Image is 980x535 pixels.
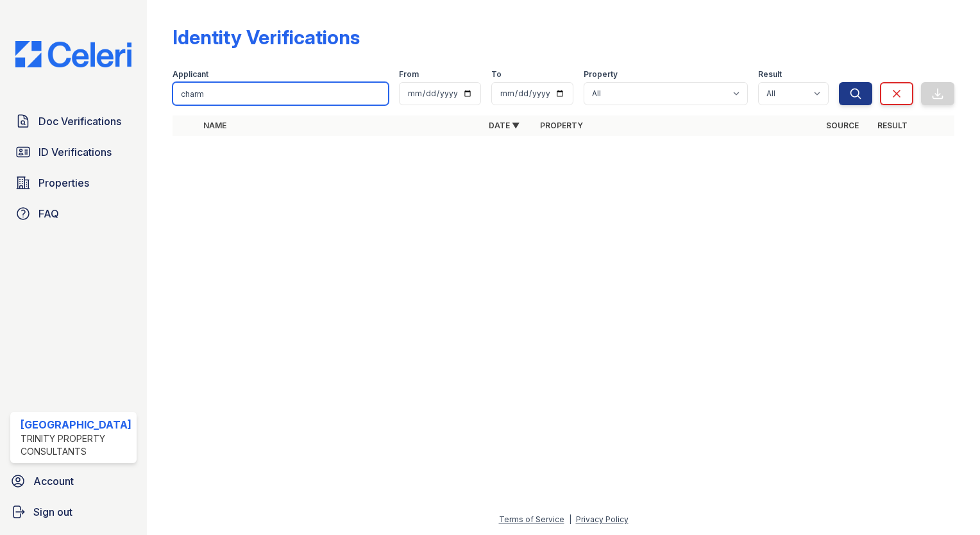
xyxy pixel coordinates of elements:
div: Trinity Property Consultants [21,432,131,458]
span: Sign out [33,504,72,520]
span: Properties [38,175,89,191]
span: Doc Verifications [38,114,121,129]
label: Property [584,69,618,80]
input: Search by name or phone number [173,82,389,105]
a: ID Verifications [10,139,137,165]
a: Doc Verifications [10,108,137,134]
a: Name [203,121,226,130]
div: [GEOGRAPHIC_DATA] [21,417,131,432]
a: Account [5,468,142,494]
a: Source [826,121,859,130]
a: Properties [10,170,137,196]
img: CE_Logo_Blue-a8612792a0a2168367f1c8372b55b34899dd931a85d93a1a3d3e32e68fde9ad4.png [5,41,142,67]
span: FAQ [38,206,59,221]
a: Result [877,121,908,130]
a: Property [540,121,583,130]
label: To [491,69,502,80]
a: Date ▼ [489,121,520,130]
label: Applicant [173,69,208,80]
span: Account [33,473,74,489]
a: Privacy Policy [576,514,629,524]
a: Terms of Service [499,514,564,524]
span: ID Verifications [38,144,112,160]
div: | [569,514,571,524]
div: Identity Verifications [173,26,360,49]
a: FAQ [10,201,137,226]
label: Result [758,69,782,80]
a: Sign out [5,499,142,525]
label: From [399,69,419,80]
